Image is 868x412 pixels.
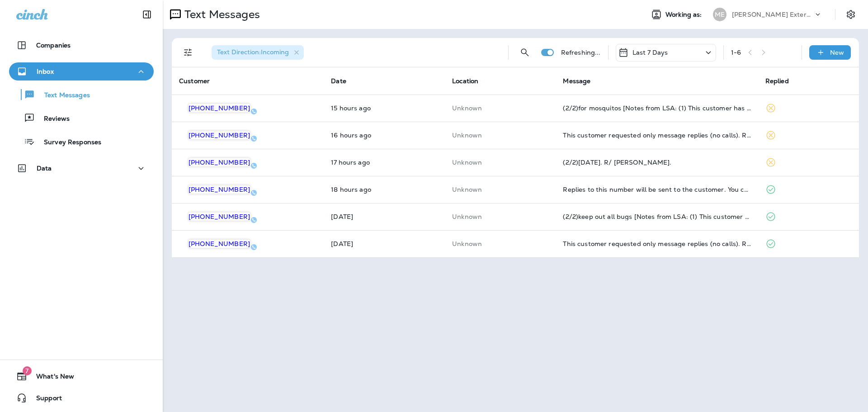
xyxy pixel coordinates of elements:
[9,36,154,54] button: Companies
[563,240,750,247] div: This customer requested only message replies (no calls). Reply here or respond via your LSA dashb...
[713,8,726,21] div: ME
[189,240,250,248] span: [PHONE_NUMBER]
[563,213,750,220] div: (2/2)keep out all bugs [Notes from LSA: (1) This customer has requested a quote (2) This customer...
[23,366,32,375] span: 7
[189,131,250,139] span: [PHONE_NUMBER]
[9,367,154,385] button: 7What's New
[331,213,438,220] p: Sep 3, 2025 08:54 AM
[563,104,750,112] div: (2/2)for mosquitos [Notes from LSA: (1) This customer has requested a quote (2) This customer has...
[331,104,438,112] p: Sep 8, 2025 04:06 PM
[563,186,750,193] div: Replies to this number will be sent to the customer. You can also choose to call the customer thr...
[9,159,154,177] button: Data
[331,159,438,166] p: Sep 8, 2025 02:03 PM
[331,186,438,193] p: Sep 8, 2025 12:50 PM
[830,49,844,56] p: New
[563,132,750,139] div: This customer requested only message replies (no calls). Reply here or respond via your LSA dashb...
[452,186,548,193] p: This customer does not have a last location and the phone number they messaged is not assigned to...
[217,48,289,56] span: Text Direction : Incoming
[665,11,704,19] span: Working as:
[452,77,478,85] span: Location
[452,104,548,112] p: This customer does not have a last location and the phone number they messaged is not assigned to...
[452,240,548,247] p: This customer does not have a last location and the phone number they messaged is not assigned to...
[27,394,62,405] span: Support
[189,158,250,166] span: [PHONE_NUMBER]
[35,91,90,100] p: Text Messages
[189,213,250,221] span: [PHONE_NUMBER]
[27,373,74,384] span: What's New
[452,132,548,139] p: This customer does not have a last location and the phone number they messaged is not assigned to...
[36,42,71,49] p: Companies
[563,77,590,85] span: Message
[331,240,438,247] p: Sep 2, 2025 02:37 PM
[9,389,154,407] button: Support
[189,185,250,194] span: [PHONE_NUMBER]
[561,49,601,56] p: Refreshing...
[37,68,54,75] p: Inbox
[179,43,197,62] button: Filters
[563,159,750,166] div: (2/2)Thursday. R/ Michael Coffey.
[9,132,154,151] button: Survey Responses
[35,115,70,123] p: Reviews
[452,159,548,166] p: This customer does not have a last location and the phone number they messaged is not assigned to...
[9,109,154,128] button: Reviews
[843,6,859,23] button: Settings
[181,8,260,21] p: Text Messages
[452,213,548,220] p: This customer does not have a last location and the phone number they messaged is not assigned to...
[35,138,101,147] p: Survey Responses
[632,49,668,56] p: Last 7 Days
[134,5,160,24] button: Collapse Sidebar
[37,165,52,172] p: Data
[179,77,210,85] span: Customer
[765,77,789,85] span: Replied
[732,11,813,18] p: [PERSON_NAME] Exterminating
[331,77,346,85] span: Date
[9,62,154,81] button: Inbox
[9,85,154,104] button: Text Messages
[731,49,741,56] div: 1 - 6
[212,45,304,60] div: Text Direction:Incoming
[331,132,438,139] p: Sep 8, 2025 03:29 PM
[189,104,250,112] span: [PHONE_NUMBER]
[516,43,534,62] button: Search Messages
